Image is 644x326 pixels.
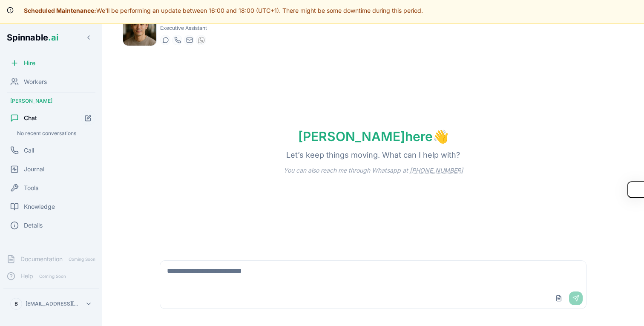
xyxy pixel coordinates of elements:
span: Tools [24,184,38,192]
a: [PHONE_NUMBER] [410,167,463,174]
div: No recent conversations [14,128,95,138]
span: Knowledge [24,202,55,211]
p: Executive Assistant [160,25,223,32]
span: Hire [24,59,35,67]
span: Coming Soon [66,255,98,263]
h1: [PERSON_NAME] here [285,129,462,144]
span: Workers [24,78,47,86]
button: Start a call with Peter Tan [172,35,182,45]
span: Journal [24,165,44,173]
button: WhatsApp [196,35,206,45]
p: Let’s keep things moving. What can I help with? [273,149,474,161]
button: Start a chat with Peter Tan [160,35,170,45]
span: wave [433,129,448,144]
img: WhatsApp [198,37,205,43]
img: Peter Tan [123,12,156,46]
span: Chat [24,114,37,122]
span: Spinnable [7,32,58,43]
p: [EMAIL_ADDRESS][DOMAIN_NAME] [26,300,82,307]
button: B[EMAIL_ADDRESS][DOMAIN_NAME] [7,295,95,312]
span: B [14,300,18,307]
span: .ai [48,32,58,43]
button: Start new chat [81,111,95,125]
span: Coming Soon [37,272,69,280]
p: You can also reach me through Whatsapp at [270,166,477,175]
button: Send email to peter@getspinnable.ai [184,35,194,45]
div: [PERSON_NAME] [3,94,99,108]
div: We'll be performing an update between 16:00 and 18:00 (UTC+1). There might be some downtime durin... [12,7,423,14]
span: Help [20,272,33,280]
span: Documentation [20,255,63,263]
span: Call [24,146,34,155]
strong: Scheduled Maintenance: [24,7,96,14]
span: Details [24,221,43,230]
